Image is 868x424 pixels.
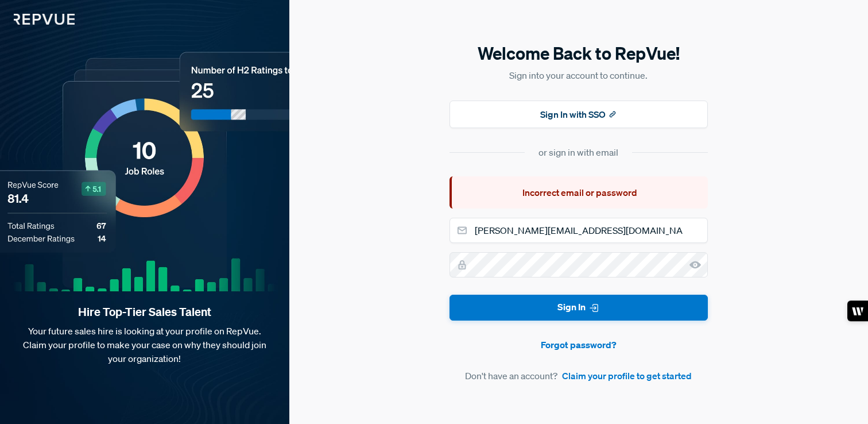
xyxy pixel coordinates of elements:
a: Forgot password? [449,338,708,352]
button: Sign In with SSO [449,101,708,128]
a: Claim your profile to get started [562,369,692,383]
input: Email address [449,218,708,243]
p: Your future sales hire is looking at your profile on RepVue. Claim your profile to make your case... [18,324,271,365]
h5: Welcome Back to RepVue! [449,41,708,65]
p: Sign into your account to continue. [449,68,708,82]
strong: Hire Top-Tier Sales Talent [18,304,271,319]
div: or sign in with email [538,145,618,159]
button: Sign In [449,295,708,321]
article: Don't have an account? [449,369,708,383]
div: Incorrect email or password [449,176,708,209]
